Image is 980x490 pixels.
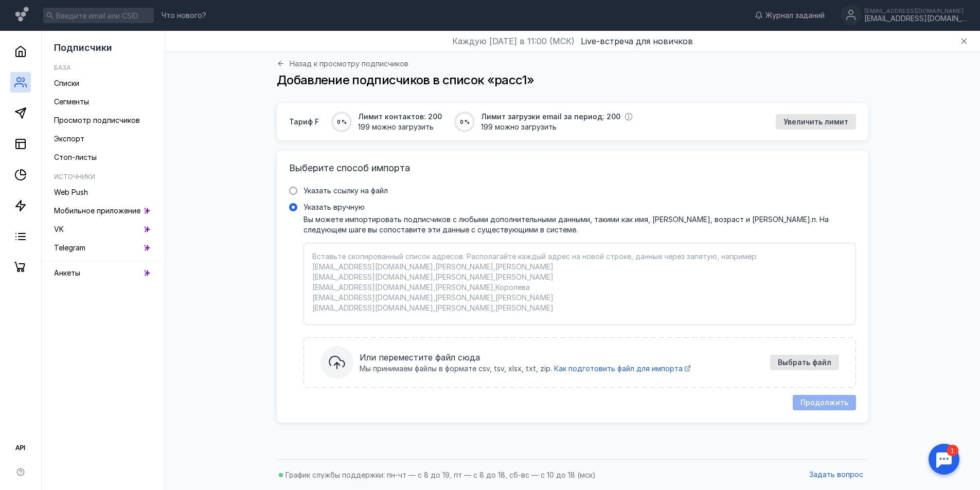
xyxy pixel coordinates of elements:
input: Введите email или CSID [43,8,154,23]
a: Что нового? [156,12,211,19]
span: Указать ссылку на файл [304,186,388,195]
div: 1 [23,6,35,17]
span: Каждую [DATE] в 11:00 (МСК) [452,35,575,47]
span: Как подготовить файл для импорта [554,364,683,373]
span: VK [54,225,64,233]
span: График службы поддержки: пн-чт — с 8 до 19, пт — с 8 до 18, сб-вс — с 10 до 18 (мск) [286,470,596,479]
span: Web Push [54,188,88,196]
h5: Источники [54,173,95,180]
a: Назад к просмотру подписчиков [277,60,408,67]
a: Экспорт [50,131,156,147]
span: Тариф F [289,117,319,127]
a: Сегменты [50,94,156,110]
span: Выбрать файл [778,358,831,367]
a: Web Push [50,184,156,201]
span: 199 можно загрузить [481,122,633,132]
button: Задать вопрос [804,467,868,483]
span: Просмотр подписчиков [54,116,140,124]
span: Telegram [54,243,85,252]
textarea: Указать вручнуюВы можете импортировать подписчиков с любыми дополнительными данными, такими как и... [312,251,847,316]
span: Списки [54,79,79,87]
div: Вы можете импортировать подписчиков с любыми дополнительными данными, такими как имя, [PERSON_NAM... [304,214,856,234]
h3: Выберите способ импорта [289,163,856,173]
a: VK [50,221,156,238]
a: Просмотр подписчиков [50,112,156,129]
button: Указать вручнуюВы можете импортировать подписчиков с любыми дополнительными данными, такими как и... [770,355,839,370]
span: Мы принимаем файлы в формате csv, tsv, xlsx, txt, zip. [360,364,552,374]
span: Лимит загрузки email за период: 200 [481,112,620,122]
span: 199 можно загрузить [358,122,442,132]
div: [EMAIL_ADDRESS][DOMAIN_NAME] [864,8,967,14]
a: Как подготовить файл для импорта [554,364,690,374]
span: Добавление подписчиков в список «расс1» [277,72,534,87]
span: Указать вручную [304,203,365,211]
span: Стоп-листы [54,153,97,161]
a: Анкеты [50,265,156,281]
div: [EMAIL_ADDRESS][DOMAIN_NAME] [864,14,967,23]
span: Журнал заданий [765,10,825,21]
span: Назад к просмотру подписчиков [290,60,408,67]
button: Live-встреча для новичков [581,35,693,47]
span: Подписчики [54,42,112,53]
a: Стоп-листы [50,149,156,166]
button: Увеличить лимит [776,114,856,130]
span: Экспорт [54,134,84,143]
a: Журнал заданий [750,10,830,21]
a: Списки [50,75,156,92]
span: Увеличить лимит [783,118,848,126]
span: Задать вопрос [809,470,863,479]
span: Сегменты [54,97,89,106]
span: Анкеты [54,268,80,277]
span: Что нового? [162,12,206,19]
h5: База [54,64,70,71]
span: Или переместите файл сюда [360,351,764,364]
span: Live-встреча для новичков [581,36,693,46]
span: Мобильное приложение [54,206,140,215]
a: Telegram [50,240,156,256]
a: Мобильное приложение [50,203,156,219]
span: Лимит контактов: 200 [358,112,442,122]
